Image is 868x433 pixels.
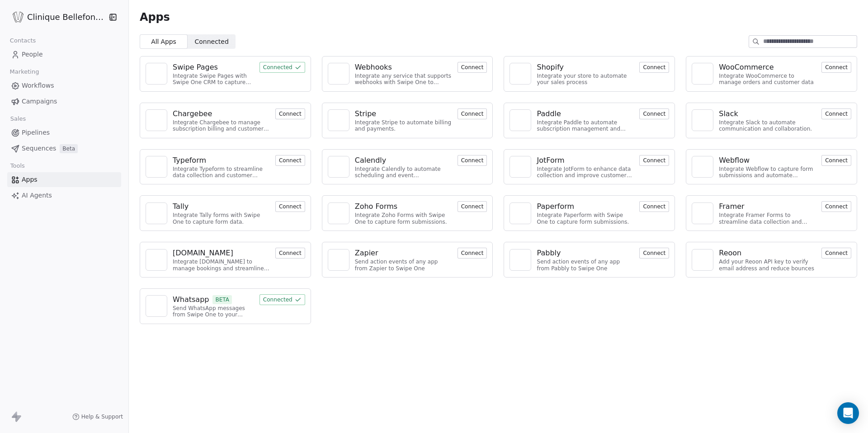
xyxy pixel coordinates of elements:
[537,248,561,259] div: Pabbly
[639,155,669,166] button: Connect
[509,156,531,178] a: NA
[275,156,305,165] a: Connect
[514,113,527,127] img: NA
[458,108,487,119] button: Connect
[537,201,634,212] a: Paperform
[173,201,270,212] a: Tally
[11,9,102,25] button: Clinique Bellefontaine
[719,201,744,212] div: Framer
[328,109,349,131] a: NA
[194,37,228,47] span: Connected
[537,119,634,132] div: Integrate Paddle to automate subscription management and customer engagement.
[173,108,270,119] a: Chargebee
[13,12,24,23] img: Logo_Bellefontaine_Black.png
[821,248,851,259] button: Connect
[355,201,452,212] a: Zoho Forms
[173,119,270,132] div: Integrate Chargebee to manage subscription billing and customer data.
[639,62,669,73] button: Connect
[150,160,163,174] img: NA
[692,156,713,178] a: NA
[355,201,397,212] div: Zoho Forms
[355,248,452,259] a: Zapier
[355,119,452,132] div: Integrate Stripe to automate billing and payments.
[537,155,564,166] div: JotForm
[22,128,50,137] span: Pipelines
[639,109,669,118] a: Connect
[173,155,206,166] div: Typeform
[696,67,709,80] img: NA
[332,67,345,80] img: NA
[72,413,123,420] a: Help & Support
[355,73,452,86] div: Integrate any service that supports webhooks with Swipe One to capture and automate data workflows.
[173,294,254,305] a: WhatsappBETA
[328,156,349,178] a: NA
[509,63,531,85] a: NA
[81,413,123,420] span: Help & Support
[173,248,233,259] div: [DOMAIN_NAME]
[639,202,669,211] a: Connect
[355,108,376,119] div: Stripe
[719,155,750,166] div: Webflow
[173,294,209,305] div: Whatsapp
[509,249,531,271] a: NA
[458,248,487,259] button: Connect
[22,81,54,90] span: Workflows
[173,201,189,212] div: Tally
[259,63,305,71] a: Connected
[537,62,634,73] a: Shopify
[259,294,305,305] button: Connected
[173,108,212,119] div: Chargebee
[537,73,634,86] div: Integrate your store to automate your sales process
[355,166,452,179] div: Integrate Calendly to automate scheduling and event management.
[458,62,487,73] button: Connect
[150,207,163,220] img: NA
[509,202,531,224] a: NA
[173,62,254,73] a: Swipe Pages
[146,202,167,224] a: NA
[60,144,78,153] span: Beta
[639,248,669,259] button: Connect
[355,212,452,225] div: Integrate Zoho Forms with Swipe One to capture form submissions.
[22,97,57,106] span: Campaigns
[150,299,163,313] img: NA
[458,249,487,257] a: Connect
[821,249,851,257] a: Connect
[696,160,709,174] img: NA
[212,295,232,304] span: BETA
[146,63,167,85] a: NA
[275,201,305,212] button: Connect
[173,155,270,166] a: Typeform
[719,62,774,73] div: WooCommerce
[22,50,43,59] span: People
[458,63,487,71] a: Connect
[696,207,709,220] img: NA
[275,109,305,118] a: Connect
[821,201,851,212] button: Connect
[692,63,713,85] a: NA
[719,248,816,259] a: Reoon
[355,62,392,73] div: Webhooks
[719,108,816,119] a: Slack
[173,305,254,318] div: Send WhatsApp messages from Swipe One to your customers
[821,156,851,165] a: Connect
[7,125,121,140] a: Pipelines
[173,259,270,272] div: Integrate [DOMAIN_NAME] to manage bookings and streamline scheduling.
[458,155,487,166] button: Connect
[696,253,709,267] img: NA
[275,249,305,257] a: Connect
[7,47,121,62] a: People
[821,63,851,71] a: Connect
[719,119,816,132] div: Integrate Slack to automate communication and collaboration.
[173,166,270,179] div: Integrate Typeform to streamline data collection and customer engagement.
[259,62,305,73] button: Connected
[692,202,713,224] a: NA
[146,249,167,271] a: NA
[537,155,634,166] a: JotForm
[719,62,816,73] a: WooCommerce
[355,248,378,259] div: Zapier
[140,10,170,24] span: Apps
[719,155,816,166] a: Webflow
[173,73,254,86] div: Integrate Swipe Pages with Swipe One CRM to capture lead data.
[332,160,345,174] img: NA
[696,113,709,127] img: NA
